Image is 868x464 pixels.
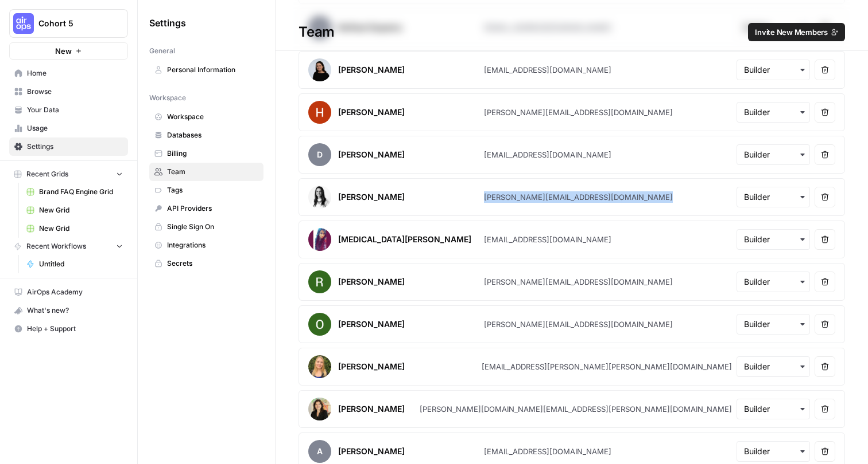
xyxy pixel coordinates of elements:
[308,101,331,124] img: avatar
[26,241,86,251] span: Recent Workflows
[27,324,123,334] span: Help + Support
[149,16,186,30] span: Settings
[744,318,803,330] input: Builder
[308,228,331,251] img: avatar
[484,446,611,457] div: [EMAIL_ADDRESS][DOMAIN_NAME]
[26,169,68,179] span: Recent Grids
[167,130,258,140] span: Databases
[149,126,263,144] a: Databases
[744,64,803,76] input: Builder
[308,398,331,420] img: avatar
[21,219,128,238] a: New Grid
[744,149,803,160] input: Builder
[149,61,263,79] a: Personal Information
[9,320,128,338] button: Help + Support
[21,183,128,201] a: Brand FAQ Engine Grid
[39,259,123,269] span: Untitled
[308,355,331,378] img: avatar
[9,64,128,82] a: Home
[39,205,123,215] span: New Grid
[27,141,123,152] span: Settings
[484,318,673,330] div: [PERSON_NAME][EMAIL_ADDRESS][DOMAIN_NAME]
[149,108,263,126] a: Workspace
[55,45,72,57] span: New
[167,112,258,122] span: Workspace
[338,234,471,245] div: [MEDICAL_DATA][PERSON_NAME]
[167,148,258,159] span: Billing
[308,186,331,209] img: avatar
[9,238,128,255] button: Recent Workflows
[308,313,331,336] img: avatar
[482,361,732,372] div: [EMAIL_ADDRESS][PERSON_NAME][PERSON_NAME][DOMAIN_NAME]
[27,86,123,97] span: Browse
[744,446,803,457] input: Builder
[167,222,258,232] span: Single Sign On
[338,149,405,160] div: [PERSON_NAME]
[308,143,331,166] span: D
[27,287,123,297] span: AirOps Academy
[167,65,258,75] span: Personal Information
[308,440,331,463] span: A
[338,446,405,457] div: [PERSON_NAME]
[9,137,128,156] a: Settings
[744,361,803,372] input: Builder
[484,149,611,160] div: [EMAIL_ADDRESS][DOMAIN_NAME]
[167,167,258,177] span: Team
[744,403,803,415] input: Builder
[167,240,258,250] span: Integrations
[744,234,803,245] input: Builder
[21,255,128,273] a: Untitled
[149,254,263,273] a: Secrets
[338,107,405,118] div: [PERSON_NAME]
[13,13,34,34] img: Cohort 5 Logo
[484,191,673,203] div: [PERSON_NAME][EMAIL_ADDRESS][DOMAIN_NAME]
[338,361,405,372] div: [PERSON_NAME]
[167,258,258,269] span: Secrets
[338,64,405,76] div: [PERSON_NAME]
[39,187,123,197] span: Brand FAQ Engine Grid
[744,191,803,203] input: Builder
[149,218,263,236] a: Single Sign On
[744,276,803,288] input: Builder
[9,42,128,60] button: New
[276,23,868,41] div: Team
[9,101,128,119] a: Your Data
[9,283,128,301] a: AirOps Academy
[27,123,123,133] span: Usage
[149,199,263,218] a: API Providers
[167,203,258,214] span: API Providers
[484,276,673,288] div: [PERSON_NAME][EMAIL_ADDRESS][DOMAIN_NAME]
[149,93,186,103] span: Workspace
[484,234,611,245] div: [EMAIL_ADDRESS][DOMAIN_NAME]
[149,181,263,199] a: Tags
[38,18,108,29] span: Cohort 5
[39,223,123,234] span: New Grid
[10,302,127,319] div: What's new?
[149,46,175,56] span: General
[149,144,263,163] a: Billing
[9,9,128,38] button: Workspace: Cohort 5
[27,105,123,115] span: Your Data
[308,270,331,293] img: avatar
[9,166,128,183] button: Recent Grids
[744,107,803,118] input: Builder
[9,301,128,320] button: What's new?
[484,107,673,118] div: [PERSON_NAME][EMAIL_ADDRESS][DOMAIN_NAME]
[167,185,258,195] span: Tags
[755,26,828,38] span: Invite New Members
[338,191,405,203] div: [PERSON_NAME]
[9,82,128,101] a: Browse
[338,276,405,288] div: [PERSON_NAME]
[748,23,845,41] button: Invite New Members
[420,403,732,415] div: [PERSON_NAME][DOMAIN_NAME][EMAIL_ADDRESS][PERSON_NAME][DOMAIN_NAME]
[21,201,128,219] a: New Grid
[338,318,405,330] div: [PERSON_NAME]
[149,236,263,254] a: Integrations
[27,68,123,78] span: Home
[149,163,263,181] a: Team
[308,58,331,81] img: avatar
[338,403,405,415] div: [PERSON_NAME]
[484,64,611,76] div: [EMAIL_ADDRESS][DOMAIN_NAME]
[9,119,128,137] a: Usage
